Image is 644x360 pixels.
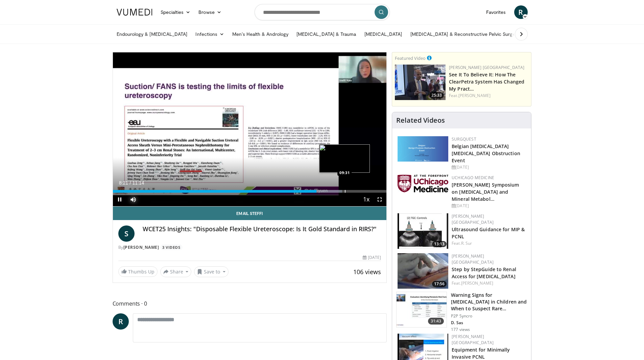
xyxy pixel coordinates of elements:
[132,180,144,186] span: 11:14
[123,244,159,250] a: [PERSON_NAME]
[194,266,229,277] button: Save to
[398,213,448,249] a: 13:13
[160,244,183,250] a: 3 Videos
[452,334,494,345] a: [PERSON_NAME] [GEOGRAPHIC_DATA]
[452,266,516,280] a: Step by StepGuide to Renal Access for [MEDICAL_DATA]
[452,203,526,209] div: [DATE]
[117,9,152,16] img: VuMedi Logo
[191,27,228,41] a: Infections
[452,143,520,164] a: Belgian [MEDICAL_DATA] [MEDICAL_DATA] Obstruction Event
[118,225,135,242] a: S
[451,327,470,332] p: 177 views
[452,213,494,225] a: [PERSON_NAME] [GEOGRAPHIC_DATA]
[451,313,527,319] p: P2P Syncro
[130,180,131,186] span: /
[449,93,528,99] div: Feat.
[398,136,448,162] img: 08d442d2-9bc4-4584-b7ef-4efa69e0f34c.png.150x105_q85_autocrop_double_scale_upscale_version-0.2.png
[126,193,140,206] button: Mute
[113,313,129,330] a: R
[395,55,426,61] small: Featured Video
[395,65,446,100] img: 47196b86-3779-4b90-b97e-820c3eda9b3b.150x105_q85_crop-smart_upscale.jpg
[113,27,192,41] a: Endourology & [MEDICAL_DATA]
[514,5,528,19] a: R
[482,5,510,19] a: Favorites
[118,244,381,250] div: By
[157,5,195,19] a: Specialties
[113,207,387,220] a: Email Steffi
[359,193,373,206] button: Playback Rate
[428,318,444,325] span: 31:43
[118,266,158,277] a: Thumbs Up
[452,175,494,181] a: UChicago Medicine
[451,292,527,312] h3: Warning Signs for [MEDICAL_DATA] in Children and When to Suspect Rare…
[461,240,472,246] a: R. Sur
[113,52,387,207] video-js: Video Player
[449,65,524,70] a: [PERSON_NAME] [GEOGRAPHIC_DATA]
[432,241,447,247] span: 13:13
[113,299,387,308] span: Comments 0
[449,71,524,92] a: See It To Believe It: How The ClearPetra System Has Changed My Pract…
[451,320,527,326] p: D. Sas
[397,292,447,327] img: b1bc6859-4bdd-4be1-8442-b8b8c53ce8a1.150x105_q85_crop-smart_upscale.jpg
[373,193,386,206] button: Fullscreen
[461,280,493,286] a: [PERSON_NAME]
[452,346,510,360] a: Equipment for Minimally Invasive PCNL
[452,280,526,286] div: Feat.
[452,164,526,170] div: [DATE]
[432,281,447,287] span: 17:56
[360,27,406,41] a: [MEDICAL_DATA]
[143,225,381,233] h4: WCET25 Insights: "Disposable Flexible Ureteroscope: Is It Gold Standard in RIRS?"
[398,175,448,192] img: 5f87bdfb-7fdf-48f0-85f3-b6bcda6427bf.jpg.150x105_q85_autocrop_double_scale_upscale_version-0.2.jpg
[228,27,292,41] a: Men’s Health & Andrology
[160,266,192,277] button: Share
[458,93,491,98] a: [PERSON_NAME]
[113,193,126,206] button: Pause
[406,27,524,41] a: [MEDICAL_DATA] & Reconstructive Pelvic Surgery
[255,4,390,20] input: Search topics, interventions
[396,292,527,332] a: 31:43 Warning Signs for [MEDICAL_DATA] in Children and When to Suspect Rare… P2P Syncro D. Sas 17...
[395,65,446,100] a: 25:33
[452,182,519,202] a: [PERSON_NAME] Symposium on [MEDICAL_DATA] and Mineral Metabol…
[398,253,448,289] a: 17:56
[429,92,444,98] span: 25:33
[452,226,525,240] a: Ultrasound Guidance for MIP & PCNL
[363,255,381,261] div: [DATE]
[396,116,445,124] h4: Related Videos
[194,5,225,19] a: Browse
[452,253,494,265] a: [PERSON_NAME] [GEOGRAPHIC_DATA]
[119,180,128,186] span: 8:21
[452,136,476,142] a: Surgquest
[319,144,370,173] img: image.jpeg
[113,190,387,193] div: Progress Bar
[398,213,448,249] img: ae74b246-eda0-4548-a041-8444a00e0b2d.150x105_q85_crop-smart_upscale.jpg
[452,240,526,246] div: Feat.
[353,268,381,276] span: 106 views
[398,253,448,289] img: be78edef-9c83-4ca4-81c3-bb590ce75b9a.150x105_q85_crop-smart_upscale.jpg
[292,27,360,41] a: [MEDICAL_DATA] & Trauma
